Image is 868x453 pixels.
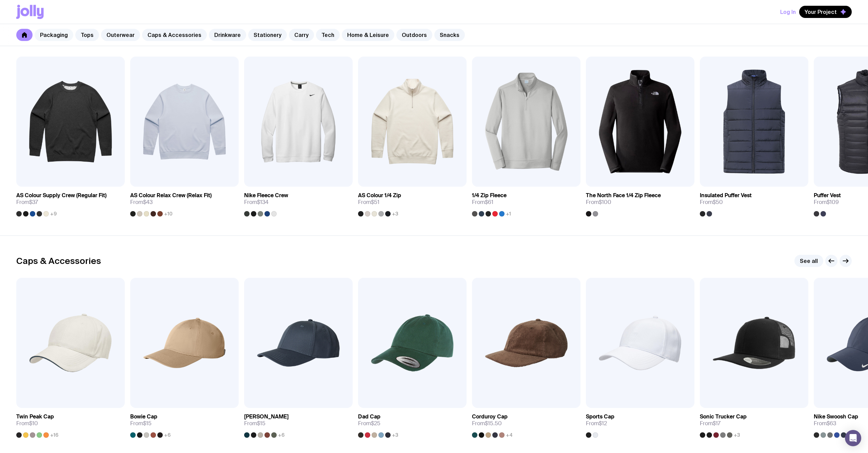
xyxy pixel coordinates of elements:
[16,408,125,438] a: Twin Peak CapFrom$10+16
[700,420,721,427] span: From
[472,413,508,420] h3: Corduroy Cap
[805,8,837,15] span: Your Project
[506,211,511,217] span: +1
[814,420,836,427] span: From
[434,29,465,41] a: Snacks
[371,199,379,206] span: $51
[713,420,721,427] span: $17
[371,420,380,427] span: $25
[75,29,99,41] a: Tops
[257,199,269,206] span: $134
[130,199,153,206] span: From
[586,413,614,420] h3: Sports Cap
[142,29,207,41] a: Caps & Accessories
[586,187,694,217] a: The North Face 1/4 Zip FleeceFrom$100
[734,432,740,438] span: +3
[472,408,580,438] a: Corduroy CapFrom$15.50+4
[700,192,752,199] h3: Insulated Puffer Vest
[101,29,140,41] a: Outerwear
[16,187,125,217] a: AS Colour Supply Crew (Regular Fit)From$37+9
[586,192,661,199] h3: The North Face 1/4 Zip Fleece
[130,192,212,199] h3: AS Colour Relax Crew (Relax Fit)
[248,29,287,41] a: Stationery
[244,420,265,427] span: From
[316,29,340,41] a: Tech
[794,255,823,267] a: See all
[16,256,101,266] h2: Caps & Accessories
[586,420,607,427] span: From
[358,420,380,427] span: From
[472,187,580,217] a: 1/4 Zip FleeceFrom$61+1
[35,29,73,41] a: Packaging
[700,408,808,438] a: Sonic Trucker CapFrom$17+3
[358,413,380,420] h3: Dad Cap
[599,420,607,427] span: $12
[244,199,269,206] span: From
[244,413,289,420] h3: [PERSON_NAME]
[506,432,513,438] span: +4
[342,29,394,41] a: Home & Leisure
[257,420,265,427] span: $15
[358,408,467,438] a: Dad CapFrom$25+3
[130,413,157,420] h3: Bowie Cap
[814,199,839,206] span: From
[700,187,808,217] a: Insulated Puffer VestFrom$50
[289,29,314,41] a: Carry
[586,408,694,438] a: Sports CapFrom$12
[472,199,493,206] span: From
[143,199,153,206] span: $43
[143,420,152,427] span: $15
[50,432,58,438] span: +16
[485,420,502,427] span: $15.50
[845,430,861,446] div: Open Intercom Messenger
[130,420,152,427] span: From
[827,420,836,427] span: $63
[164,211,173,217] span: +10
[586,199,611,206] span: From
[16,192,106,199] h3: AS Colour Supply Crew (Regular Fit)
[16,199,38,206] span: From
[700,413,747,420] h3: Sonic Trucker Cap
[827,199,839,206] span: $109
[799,6,852,18] button: Your Project
[472,192,507,199] h3: 1/4 Zip Fleece
[244,408,353,438] a: [PERSON_NAME]From$15+6
[700,199,723,206] span: From
[392,432,398,438] span: +3
[50,211,57,217] span: +9
[599,199,611,206] span: $100
[392,211,398,217] span: +3
[358,199,379,206] span: From
[358,187,467,217] a: AS Colour 1/4 ZipFrom$51+3
[713,199,723,206] span: $50
[780,6,796,18] button: Log In
[278,432,284,438] span: +6
[396,29,432,41] a: Outdoors
[358,192,401,199] h3: AS Colour 1/4 Zip
[244,192,288,199] h3: Nike Fleece Crew
[472,420,502,427] span: From
[814,192,841,199] h3: Puffer Vest
[485,199,493,206] span: $61
[209,29,246,41] a: Drinkware
[164,432,171,438] span: +6
[130,187,239,217] a: AS Colour Relax Crew (Relax Fit)From$43+10
[130,408,239,438] a: Bowie CapFrom$15+6
[16,420,38,427] span: From
[814,413,858,420] h3: Nike Swoosh Cap
[29,420,38,427] span: $10
[16,413,54,420] h3: Twin Peak Cap
[29,199,38,206] span: $37
[244,187,353,217] a: Nike Fleece CrewFrom$134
